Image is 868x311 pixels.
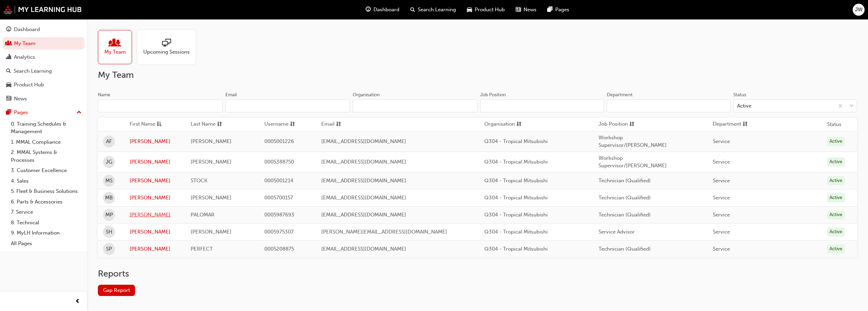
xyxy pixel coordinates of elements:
a: 3. Customer Excellence [8,165,84,176]
span: [PERSON_NAME] [191,159,232,165]
a: 2. MMAL Systems & Processes [8,147,84,165]
span: Search Learning [418,6,456,14]
span: Service [713,229,730,235]
span: Q304 - Tropical Mitsubishi [484,138,548,144]
span: sorting-icon [217,120,222,129]
input: Department [607,99,731,112]
h2: My Team [98,70,857,81]
span: Q304 - Tropical Mitsubishi [484,178,548,184]
button: Emailsorting-icon [321,120,359,129]
span: sorting-icon [629,120,634,129]
span: sorting-icon [336,120,341,129]
span: MB [105,194,113,202]
span: people-icon [6,41,11,47]
a: [PERSON_NAME] [130,245,181,253]
a: guage-iconDashboard [360,3,405,17]
span: Username [264,120,289,129]
span: MP [105,211,113,219]
div: Active [827,227,845,237]
a: 9. MyLH Information [8,228,84,238]
span: Service [713,159,730,165]
span: [EMAIL_ADDRESS][DOMAIN_NAME] [321,195,406,201]
a: search-iconSearch Learning [405,3,461,17]
span: JG [106,158,112,166]
div: Job Position [480,91,506,98]
span: Service [713,246,730,252]
span: guage-icon [366,5,371,14]
span: [EMAIL_ADDRESS][DOMAIN_NAME] [321,246,406,252]
span: news-icon [6,96,11,102]
div: Active [827,244,845,254]
div: Name [98,91,111,98]
span: pages-icon [547,5,553,14]
span: [PERSON_NAME] [191,138,232,144]
div: News [14,95,27,103]
span: guage-icon [6,27,11,33]
span: AF [106,138,112,145]
div: Active [827,193,845,202]
button: Pages [3,106,84,119]
span: [EMAIL_ADDRESS][DOMAIN_NAME] [321,212,406,218]
div: Pages [14,109,28,116]
span: Workshop Supervisor/[PERSON_NAME] [599,135,667,149]
span: sorting-icon [516,120,521,129]
span: chart-icon [6,54,11,60]
span: My Team [104,48,126,56]
button: Usernamesorting-icon [264,120,302,129]
a: Dashboard [3,23,84,36]
div: Email [225,91,237,98]
span: car-icon [6,82,11,88]
span: people-icon [111,39,119,48]
a: [PERSON_NAME] [130,138,181,145]
button: DashboardMy TeamAnalyticsSearch LearningProduct HubNews [3,22,84,106]
button: Organisationsorting-icon [484,120,522,129]
a: My Team [98,30,137,64]
button: First Nameasc-icon [130,120,167,129]
span: Department [713,120,741,129]
a: [PERSON_NAME] [130,158,181,166]
a: mmal [3,5,82,14]
span: [PERSON_NAME][EMAIL_ADDRESS][DOMAIN_NAME] [321,229,447,235]
a: Gap Report [98,285,135,296]
input: Organisation [353,99,477,112]
span: Technician (Qualified) [599,246,651,252]
a: Analytics [3,51,84,63]
div: Active [827,157,845,167]
div: Organisation [353,91,380,98]
span: Q304 - Tropical Mitsubishi [484,229,548,235]
div: Search Learning [14,67,52,75]
span: Dashboard [373,6,399,14]
span: 0005987693 [264,212,294,218]
span: Job Position [599,120,628,129]
span: Service [713,178,730,184]
span: Upcoming Sessions [143,48,190,56]
span: 0005700157 [264,195,293,201]
div: Active [827,176,845,185]
span: prev-icon [75,297,80,306]
span: [EMAIL_ADDRESS][DOMAIN_NAME] [321,178,406,184]
th: Status [827,121,841,128]
span: Organisation [484,120,515,129]
a: [PERSON_NAME] [130,194,181,202]
a: pages-iconPages [542,3,575,17]
input: Email [225,99,350,112]
div: Active [827,137,845,146]
a: Search Learning [3,65,84,77]
a: [PERSON_NAME] [130,177,181,185]
div: Product Hub [14,81,44,89]
a: Product Hub [3,79,84,91]
span: SH [106,228,112,236]
a: All Pages [8,238,84,249]
span: down-icon [849,102,854,111]
span: 0005388750 [264,159,294,165]
span: up-icon [77,108,82,117]
a: car-iconProduct Hub [461,3,510,17]
span: PERFECT [191,246,213,252]
span: news-icon [516,5,521,14]
span: sorting-icon [290,120,295,129]
a: 4. Sales [8,176,84,186]
a: My Team [3,37,84,50]
span: [PERSON_NAME] [191,229,232,235]
span: Email [321,120,335,129]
